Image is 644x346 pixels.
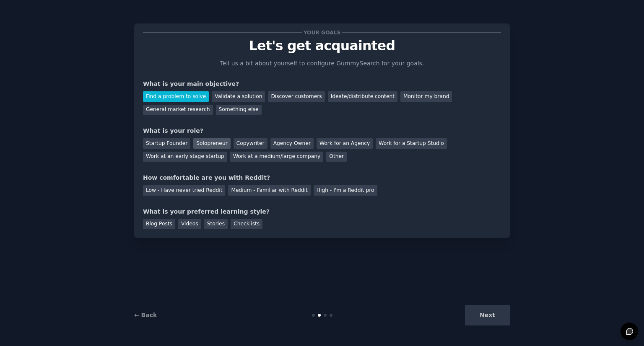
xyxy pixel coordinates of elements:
div: Monitor my brand [400,91,452,102]
p: Tell us a bit about yourself to configure GummySearch for your goals. [216,59,428,68]
div: Work at a medium/large company [230,152,323,162]
div: Find a problem to solve [143,91,209,102]
div: Low - Have never tried Reddit [143,185,225,196]
div: Discover customers [268,91,325,102]
div: High - I'm a Reddit pro [314,185,377,196]
div: Ideate/distribute content [328,91,397,102]
div: Validate a solution [212,91,265,102]
div: Checklists [231,219,262,230]
div: Blog Posts [143,219,175,230]
div: Work at an early stage startup [143,152,227,162]
div: Solopreneur [193,138,230,149]
div: What is your main objective? [143,80,501,88]
a: ← Back [134,312,157,318]
div: How comfortable are you with Reddit? [143,173,501,182]
div: Something else [216,105,262,115]
div: Videos [178,219,201,230]
div: Agency Owner [270,138,314,149]
div: Other [326,152,347,162]
div: Work for a Startup Studio [376,138,447,149]
div: Startup Founder [143,138,190,149]
div: Copywriter [234,138,267,149]
div: What is your role? [143,127,501,135]
div: What is your preferred learning style? [143,207,501,216]
div: Medium - Familiar with Reddit [228,185,310,196]
div: General market research [143,105,213,115]
p: Let's get acquainted [143,39,501,53]
div: Stories [204,219,228,230]
div: Work for an Agency [317,138,373,149]
span: Your goals [302,28,342,37]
